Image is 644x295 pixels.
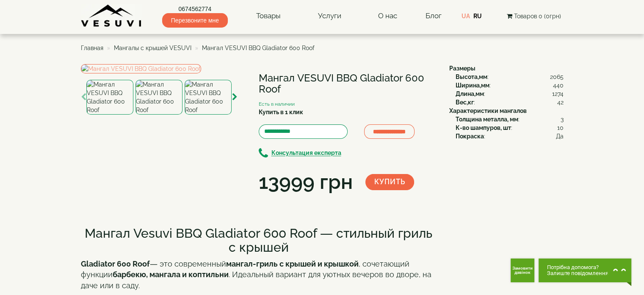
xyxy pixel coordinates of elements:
[365,174,414,190] button: Купить
[462,13,470,20] a: UA
[271,150,341,157] b: Консультация експерта
[553,81,564,90] span: 440
[456,133,484,140] b: Покраска
[449,65,475,72] b: Размеры
[259,101,295,107] small: Есть в наличии
[81,45,103,51] a: Главная
[135,80,182,115] img: Мангал VESUVI BBQ Gladiator 600 Roof
[162,5,228,13] a: 0674562774
[456,115,564,124] div: :
[456,124,511,131] b: К-во шампуров, шт
[259,73,437,95] h1: Мангал VESUVI BBQ Gladiator 600 Roof
[561,115,564,124] span: 3
[185,80,232,115] img: Мангал VESUVI BBQ Gladiator 600 Roof
[456,73,564,81] div: :
[456,81,564,90] div: :
[456,90,484,97] b: Длина,мм
[511,258,534,282] button: Get Call button
[456,116,518,123] b: Толщина металла, мм
[473,13,482,20] a: RU
[113,270,229,279] strong: барбекю, мангала и коптильни
[547,270,608,276] span: Залиште повідомлення
[550,73,564,81] span: 2065
[81,258,437,291] p: — это современный , сочетающий функции . Идеальный вариант для уютных вечеров во дворе, на даче и...
[557,124,564,132] span: 10
[259,108,303,116] label: Купить в 1 клик
[456,82,489,89] b: Ширина,мм
[81,4,142,28] img: Завод VESUVI
[456,124,564,132] div: :
[552,90,564,98] span: 1274
[539,258,631,282] button: Chat button
[456,132,564,140] div: :
[81,64,201,73] img: Мангал VESUVI BBQ Gladiator 600 Roof
[512,266,533,275] span: Замовити дзвінок
[456,99,474,106] b: Вес,кг
[248,6,289,26] a: Товары
[309,6,349,26] a: Услуги
[557,98,564,107] span: 42
[114,45,191,51] a: Мангалы с крышей VESUVI
[81,259,150,268] strong: Gladiator 600 Roof
[426,11,442,20] a: Блог
[449,107,527,114] b: Характеристики мангалов
[202,45,315,51] span: Мангал VESUVI BBQ Gladiator 600 Roof
[226,259,359,268] strong: мангал-гриль с крышей и крышкой
[259,168,353,197] div: 13999 грн
[81,226,437,254] h2: Мангал Vesuvi BBQ Gladiator 600 Roof — стильный гриль с крышей
[162,13,228,28] span: Перезвоните мне
[456,73,487,80] b: Высота,мм
[504,11,563,21] button: Товаров 0 (0грн)
[547,264,608,270] span: Потрібна допомога?
[556,132,564,140] span: Да
[456,90,564,98] div: :
[86,80,133,115] img: Мангал VESUVI BBQ Gladiator 600 Roof
[514,13,561,20] span: Товаров 0 (0грн)
[456,98,564,107] div: :
[370,6,406,26] a: О нас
